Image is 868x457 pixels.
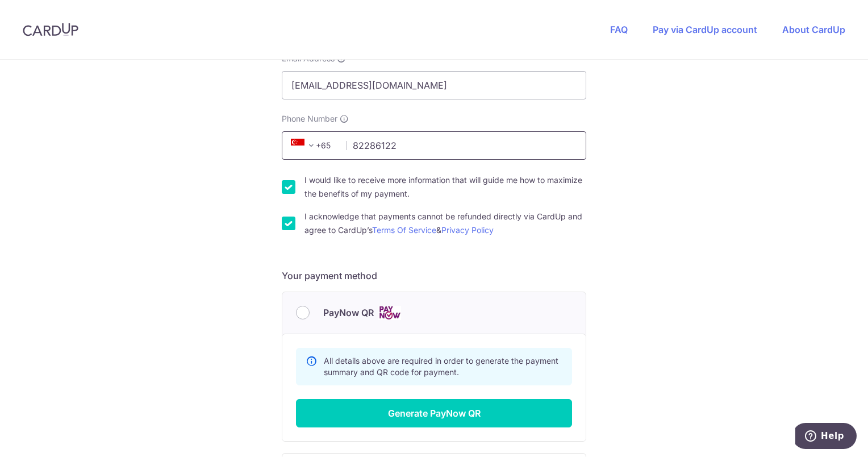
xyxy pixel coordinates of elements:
[296,306,572,320] div: PayNow QR Cards logo
[282,269,586,282] h5: Your payment method
[282,113,337,124] span: Phone Number
[282,71,586,99] input: Email address
[795,423,857,451] iframe: Opens a widget where you can find more information
[324,356,558,377] span: All details above are required in order to generate the payment summary and QR code for payment.
[287,139,339,152] span: +65
[304,210,586,237] label: I acknowledge that payments cannot be refunded directly via CardUp and agree to CardUp’s &
[323,306,374,319] span: PayNow QR
[378,306,401,320] img: Cards logo
[653,24,757,35] a: Pay via CardUp account
[610,24,628,35] a: FAQ
[296,399,572,427] button: Generate PayNow QR
[441,225,494,235] a: Privacy Policy
[23,23,78,36] img: CardUp
[304,173,586,201] label: I would like to receive more information that will guide me how to maximize the benefits of my pa...
[291,139,318,152] span: +65
[782,24,845,35] a: About CardUp
[372,225,436,235] a: Terms Of Service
